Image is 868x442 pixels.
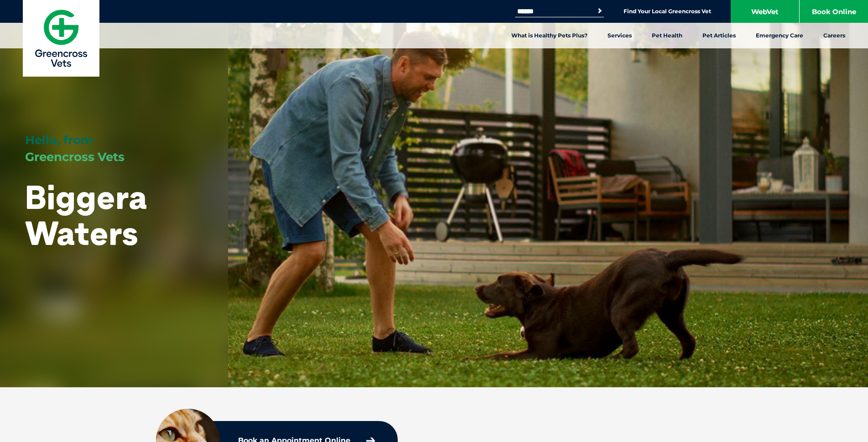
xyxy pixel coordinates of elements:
[25,179,203,251] h1: Biggera Waters
[642,23,692,48] a: Pet Health
[25,150,125,164] span: Greencross Vets
[501,23,598,48] a: What is Healthy Pets Plus?
[25,133,93,147] span: Hello, from
[598,23,642,48] a: Services
[813,23,855,48] a: Careers
[746,23,813,48] a: Emergency Care
[595,6,604,16] button: Search
[624,8,711,15] a: Find Your Local Greencross Vet
[692,23,746,48] a: Pet Articles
